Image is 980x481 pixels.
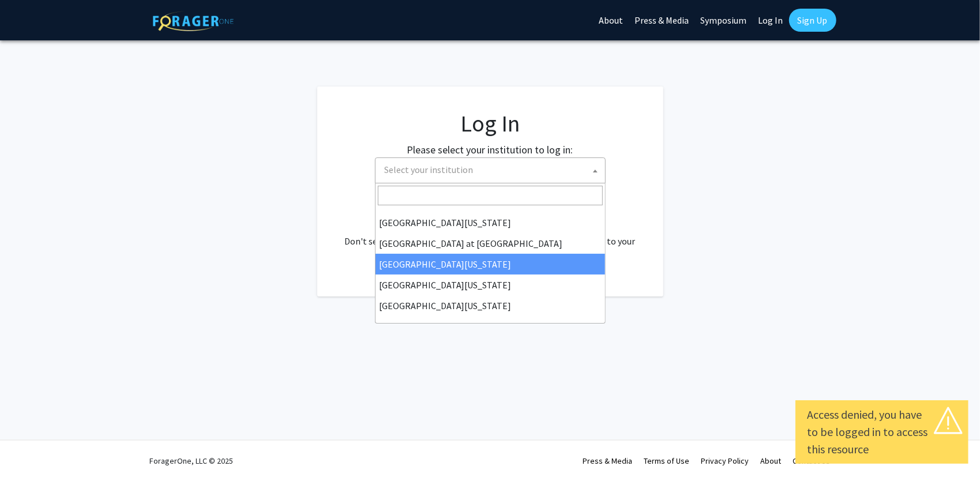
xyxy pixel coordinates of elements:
[376,254,605,275] li: [GEOGRAPHIC_DATA][US_STATE]
[150,441,234,481] div: ForagerOne, LLC © 2025
[9,429,49,472] iframe: Chat
[340,110,640,137] h1: Log In
[376,295,605,316] li: [GEOGRAPHIC_DATA][US_STATE]
[375,157,606,183] span: Select your institution
[761,456,782,466] a: About
[701,456,749,466] a: Privacy Policy
[385,164,474,175] span: Select your institution
[380,158,605,182] span: Select your institution
[376,212,605,233] li: [GEOGRAPHIC_DATA][US_STATE]
[153,11,234,31] img: ForagerOne Logo
[340,206,640,262] div: No account? . Don't see your institution? about bringing ForagerOne to your institution.
[376,316,605,337] li: [PERSON_NAME][GEOGRAPHIC_DATA]
[789,9,836,32] a: Sign Up
[644,456,690,466] a: Terms of Use
[583,456,633,466] a: Press & Media
[807,406,957,458] div: Access denied, you have to be logged in to access this resource
[376,275,605,295] li: [GEOGRAPHIC_DATA][US_STATE]
[378,186,603,205] input: Search
[407,142,573,157] label: Please select your institution to log in:
[376,233,605,254] li: [GEOGRAPHIC_DATA] at [GEOGRAPHIC_DATA]
[793,456,831,466] a: Contact Us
